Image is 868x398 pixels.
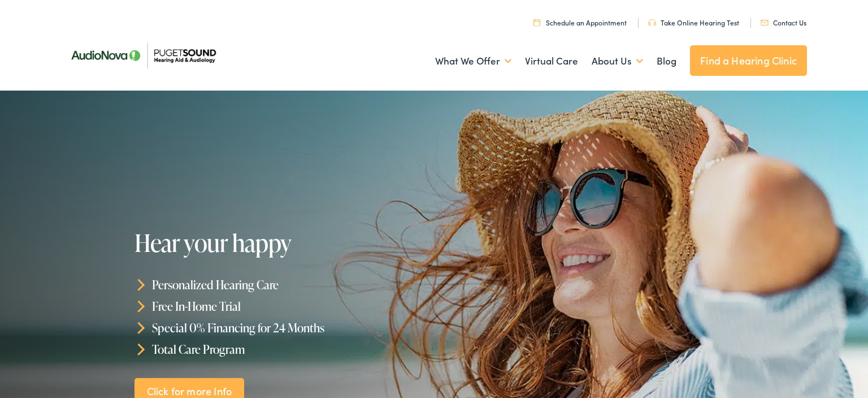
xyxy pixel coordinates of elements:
li: Special 0% Financing for 24 Months [134,317,439,339]
a: Virtual Care [525,40,578,82]
li: Personalized Hearing Care [134,274,439,296]
a: Blog [657,40,676,82]
img: utility icon [648,19,656,26]
a: Schedule an Appointment [533,18,627,27]
a: Contact Us [761,18,806,27]
a: What We Offer [435,40,511,82]
li: Free In-Home Trial [134,296,439,317]
h1: Hear your happy [134,230,439,256]
a: Find a Hearing Clinic [690,45,807,76]
a: About Us [592,40,643,82]
li: Total Care Program [134,338,439,360]
img: utility icon [533,19,540,26]
a: Take Online Hearing Test [648,18,739,27]
img: utility icon [761,20,769,25]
